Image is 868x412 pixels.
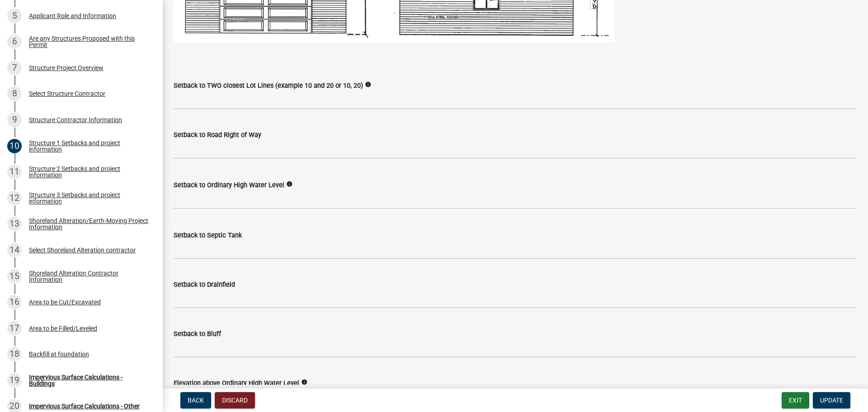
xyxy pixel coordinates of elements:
[174,380,299,387] label: Elevation above Ordinary High Water Level
[29,192,148,204] div: Structure 3 Setbacks and project information
[782,392,809,408] button: Exit
[29,35,148,48] div: Are any Structures Proposed with this Permit
[215,392,255,408] button: Discard
[7,243,22,257] div: 14
[174,83,363,89] label: Setback to TWO closest Lot Lines (example 10 and 20 or 10, 20)
[180,392,211,408] button: Back
[188,397,204,404] span: Back
[7,139,22,153] div: 10
[7,269,22,284] div: 15
[174,232,242,239] label: Setback to Septic Tank
[301,379,307,385] i: info
[174,331,221,337] label: Setback to Bluff
[29,218,148,230] div: Shoreland Alteration/Earth-Moving Project Information
[286,181,292,187] i: info
[7,295,22,309] div: 16
[7,191,22,205] div: 12
[174,182,284,189] label: Setback to Ordinary High Water Level
[29,270,148,283] div: Shoreland Alteration Contractor Information
[7,86,22,101] div: 8
[174,132,261,138] label: Setback to Road Right of Way
[29,403,140,409] div: Impervious Surface Calculations - Other
[365,81,371,88] i: info
[29,166,148,178] div: Structure 2 Setbacks and project information
[7,34,22,49] div: 6
[7,347,22,361] div: 18
[7,113,22,127] div: 9
[813,392,850,408] button: Update
[7,373,22,388] div: 19
[7,321,22,336] div: 17
[29,374,148,387] div: Impervious Surface Calculations - Buildings
[29,90,105,97] div: Select Structure Contractor
[29,299,101,305] div: Area to be Cut/Excavated
[29,351,89,357] div: Backfill at foundation
[29,117,122,123] div: Structure Contractor Information
[174,282,235,288] label: Setback to Drainfield
[29,140,148,152] div: Structure 1 Setbacks and project information
[29,247,136,253] div: Select Shoreland Alteration contractor
[29,65,104,71] div: Structure Project Overview
[820,397,843,404] span: Update
[7,9,22,23] div: 5
[29,325,97,331] div: Area to be Filled/Leveled
[29,13,116,19] div: Applicant Role and Information
[7,61,22,75] div: 7
[7,165,22,179] div: 11
[7,217,22,231] div: 13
